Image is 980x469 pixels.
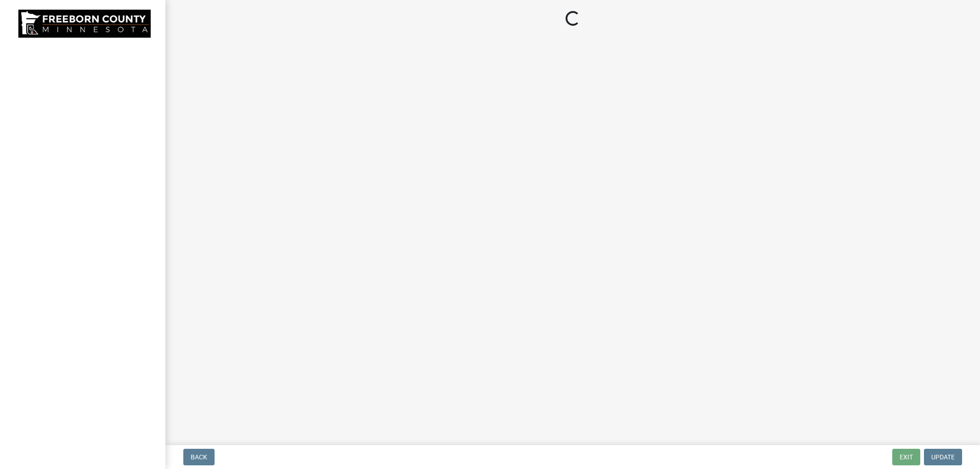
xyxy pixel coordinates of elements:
[924,449,962,465] button: Update
[183,449,215,465] button: Back
[931,453,955,461] span: Update
[191,453,207,461] span: Back
[892,449,920,465] button: Exit
[18,10,151,38] img: Freeborn County, Minnesota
